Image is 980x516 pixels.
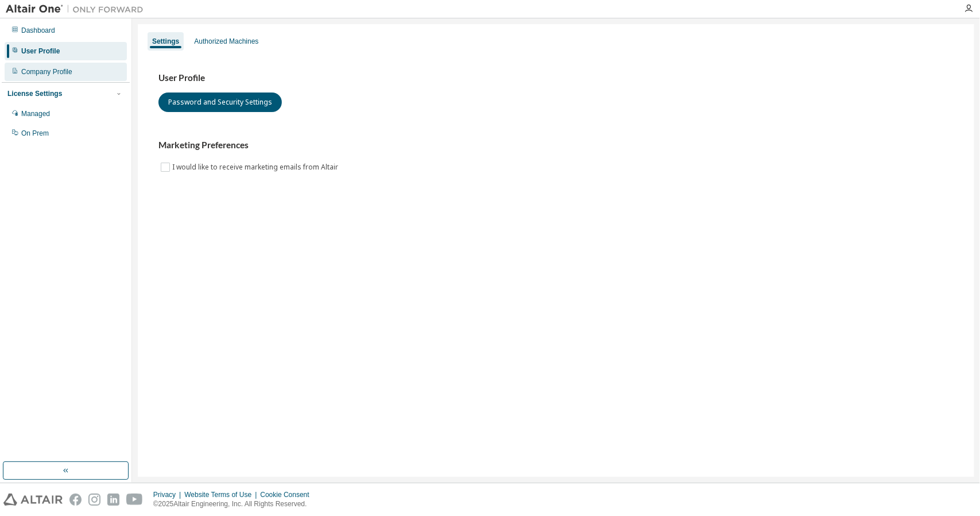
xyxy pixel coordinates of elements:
[6,3,149,15] img: Altair One
[107,494,119,506] img: linkedin.svg
[21,67,72,76] div: Company Profile
[152,37,179,46] div: Settings
[21,47,60,56] div: User Profile
[88,494,100,506] img: instagram.svg
[69,494,82,506] img: facebook.svg
[126,494,143,506] img: youtube.svg
[158,72,954,84] h3: User Profile
[21,129,49,138] div: On Prem
[7,89,62,98] div: License Settings
[158,140,954,151] h3: Marketing Preferences
[3,494,63,506] img: altair_logo.svg
[184,490,260,499] div: Website Terms of Use
[172,160,340,174] label: I would like to receive marketing emails from Altair
[153,499,316,509] p: © 2025 Altair Engineering, Inc. All Rights Reserved.
[194,37,258,46] div: Authorized Machines
[21,109,50,118] div: Managed
[153,490,184,499] div: Privacy
[260,490,316,499] div: Cookie Consent
[21,26,55,35] div: Dashboard
[158,93,282,112] button: Password and Security Settings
